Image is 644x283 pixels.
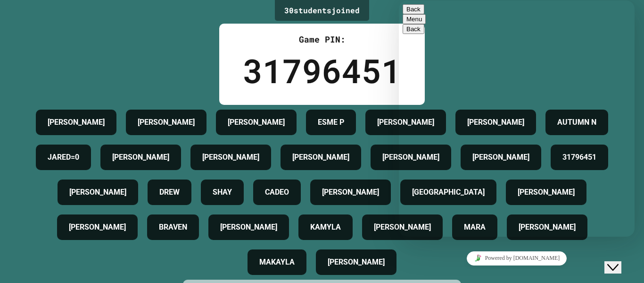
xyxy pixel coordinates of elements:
h4: [PERSON_NAME] [48,117,105,128]
h4: [PERSON_NAME] [220,222,277,233]
h4: [PERSON_NAME] [382,152,439,163]
h4: [PERSON_NAME] [69,187,126,198]
h4: SHAY [213,187,232,198]
h4: [PERSON_NAME] [138,117,195,128]
h4: [PERSON_NAME] [292,152,349,163]
h4: BRAVEN [159,222,187,233]
h4: [PERSON_NAME] [374,222,431,233]
h4: ESME P [318,117,344,128]
h4: [PERSON_NAME] [328,257,385,268]
h4: [PERSON_NAME] [228,117,285,128]
div: Game PIN: [243,33,401,46]
iframe: chat widget [604,245,635,274]
iframe: chat widget [399,248,635,269]
h4: MAKAYLA [259,257,295,268]
h4: [PERSON_NAME] [377,117,434,128]
h4: JARED=0 [48,152,79,163]
div: 31796451 [243,46,401,95]
h4: DREW [159,187,180,198]
h4: [PERSON_NAME] [202,152,259,163]
h4: [PERSON_NAME] [69,222,126,233]
h4: KAMYLA [310,222,341,233]
h4: [PERSON_NAME] [322,187,379,198]
h4: [PERSON_NAME] [112,152,169,163]
h4: CADEO [265,187,289,198]
iframe: chat widget [399,0,635,237]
